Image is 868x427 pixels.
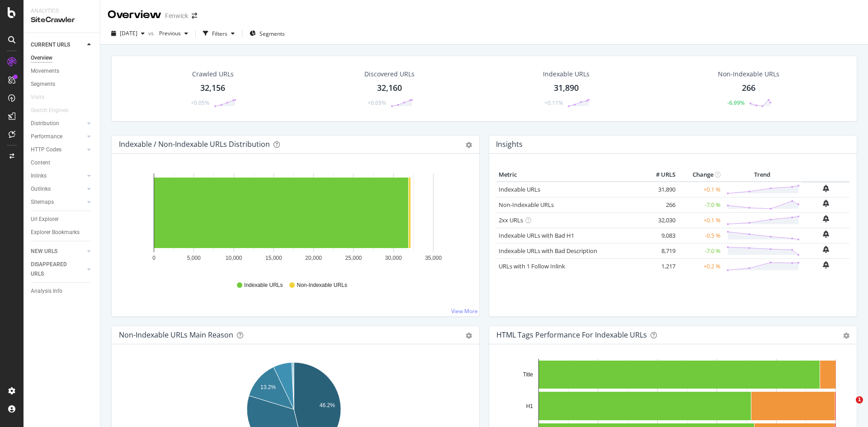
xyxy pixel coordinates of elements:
[823,246,829,253] div: bell-plus
[31,228,94,237] a: Explorer Bookmarks
[499,231,574,239] a: Indexable URLs with Bad H1
[823,261,829,268] div: bell-plus
[466,142,472,148] div: gear
[191,99,209,107] div: +0.05%
[718,70,779,79] div: Non-Indexable URLs
[31,7,93,15] div: Analytics
[31,53,52,63] div: Overview
[496,138,523,150] h4: Insights
[31,106,68,115] div: Search Engines
[642,243,678,258] td: 8,719
[554,82,579,94] div: 31,890
[31,197,85,207] a: Sitemaps
[31,145,61,155] div: HTTP Codes
[678,182,723,197] td: +0.1 %
[823,200,829,207] div: bell-plus
[499,201,554,209] a: Non-Indexable URLs
[31,66,94,76] a: Movements
[727,99,745,107] div: -6.99%
[523,371,533,378] text: Title
[678,258,723,274] td: +0.2 %
[119,140,270,149] div: Indexable / Non-Indexable URLs Distribution
[31,286,62,296] div: Analysis Info
[678,243,723,258] td: -7.0 %
[31,171,47,181] div: Inlinks
[31,215,59,224] div: Url Explorer
[165,11,188,20] div: Fenwick
[108,7,161,23] div: Overview
[31,119,85,128] a: Distribution
[31,145,85,155] a: HTTP Codes
[678,197,723,212] td: -7.0 %
[543,70,590,79] div: Indexable URLs
[305,255,322,261] text: 20,000
[496,330,647,339] div: HTML Tags Performance for Indexable URLs
[31,184,51,194] div: Outlinks
[187,255,201,261] text: 5,000
[119,168,469,273] svg: A chart.
[31,53,94,63] a: Overview
[265,255,282,261] text: 15,000
[843,333,849,339] div: gear
[377,82,402,94] div: 32,160
[31,184,85,194] a: Outlinks
[544,99,563,107] div: +0.11%
[678,212,723,228] td: +0.1 %
[152,255,156,261] text: 0
[499,247,597,255] a: Indexable URLs with Bad Description
[823,215,829,222] div: bell-plus
[120,29,137,37] span: 2025 Sep. 16th
[31,286,94,296] a: Analysis Info
[499,262,565,270] a: URLs with 1 Follow Inlink
[31,228,80,237] div: Explorer Bookmarks
[364,70,415,79] div: Discovered URLs
[499,216,523,224] a: 2xx URLs
[642,228,678,243] td: 9,083
[368,99,386,107] div: +0.05%
[642,258,678,274] td: 1,217
[31,132,85,141] a: Performance
[31,171,85,181] a: Inlinks
[642,212,678,228] td: 32,030
[385,255,402,261] text: 30,000
[259,30,285,38] span: Segments
[723,168,802,182] th: Trend
[226,255,242,261] text: 10,000
[148,29,156,37] span: vs
[642,168,678,182] th: # URLS
[156,29,181,37] span: Previous
[31,247,85,256] a: NEW URLS
[642,197,678,212] td: 266
[31,158,50,168] div: Content
[31,260,85,279] a: DISAPPEARED URLS
[526,403,533,409] text: H1
[31,40,85,50] a: CURRENT URLS
[496,168,642,182] th: Metric
[451,307,478,315] a: View More
[31,260,76,279] div: DISAPPEARED URLS
[31,93,44,102] div: Visits
[156,26,192,41] button: Previous
[837,396,859,418] iframe: Intercom live chat
[31,80,55,89] div: Segments
[499,185,540,193] a: Indexable URLs
[742,82,755,94] div: 266
[320,402,335,408] text: 46.2%
[466,333,472,339] div: gear
[425,255,442,261] text: 35,000
[31,40,70,50] div: CURRENT URLS
[192,13,197,19] div: arrow-right-arrow-left
[246,26,288,41] button: Segments
[823,230,829,238] div: bell-plus
[119,330,233,339] div: Non-Indexable URLs Main Reason
[31,247,57,256] div: NEW URLS
[31,80,94,89] a: Segments
[678,168,723,182] th: Change
[108,26,148,41] button: [DATE]
[31,93,53,102] a: Visits
[212,30,227,38] div: Filters
[260,384,276,390] text: 13.2%
[823,185,829,192] div: bell-plus
[31,132,62,141] div: Performance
